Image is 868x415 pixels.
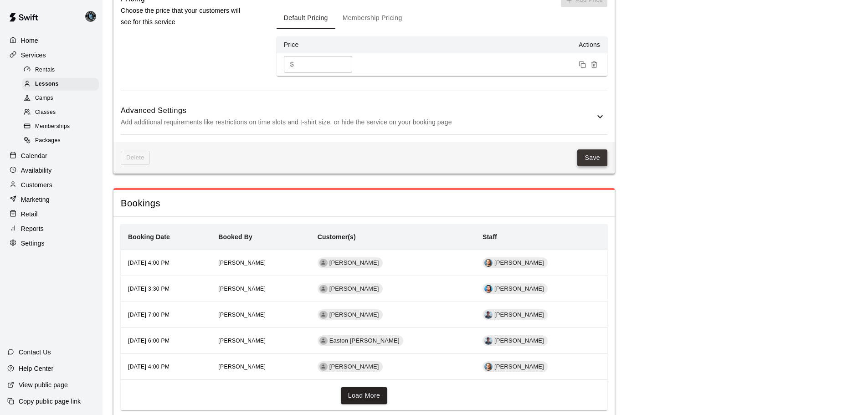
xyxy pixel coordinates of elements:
[22,106,103,120] a: Classes
[326,363,383,371] span: [PERSON_NAME]
[128,312,169,318] span: [DATE] 7:00 PM
[35,66,55,75] span: Rentals
[484,259,493,267] img: Nik Crouch
[7,178,95,192] div: Customers
[326,311,383,319] span: [PERSON_NAME]
[318,233,356,241] b: Customer(s)
[341,387,388,404] button: Load More
[484,337,493,345] img: Ryan Koval
[19,364,53,373] p: Help Center
[483,309,548,320] div: Ryan Koval[PERSON_NAME]
[83,7,103,26] div: Danny Lake
[35,108,56,117] span: Classes
[19,348,51,357] p: Contact Us
[7,193,95,206] a: Marketing
[21,180,52,190] p: Customers
[21,51,46,60] p: Services
[85,11,96,22] img: Danny Lake
[22,78,99,91] div: Lessons
[319,363,328,371] div: Austin Ornburn
[7,236,95,250] a: Settings
[576,59,588,71] button: Duplicate price
[491,337,548,345] span: [PERSON_NAME]
[121,5,247,28] p: Choose the price that your customers will see for this service
[22,106,99,119] div: Classes
[121,117,595,128] p: Add additional requirements like restrictions on time slots and t-shirt size, or hide the service...
[326,285,383,293] span: [PERSON_NAME]
[484,311,493,319] img: Ryan Koval
[7,48,95,62] a: Services
[483,361,548,372] div: Nik Crouch[PERSON_NAME]
[319,259,328,267] div: Austin Ornburn
[218,312,266,318] span: [PERSON_NAME]
[483,335,548,346] div: Ryan Koval[PERSON_NAME]
[491,311,548,319] span: [PERSON_NAME]
[319,311,328,319] div: Griffen Forck
[491,285,548,293] span: [PERSON_NAME]
[35,136,61,145] span: Packages
[19,397,81,406] p: Copy public page link
[588,59,600,71] button: Remove price
[484,285,493,293] img: Jacob Crooks
[128,338,169,344] span: [DATE] 6:00 PM
[318,283,383,294] div: [PERSON_NAME]
[35,80,59,89] span: Lessons
[7,222,95,236] a: Reports
[21,151,47,160] p: Calendar
[7,164,95,177] a: Availability
[318,257,383,268] div: [PERSON_NAME]
[491,363,548,371] span: [PERSON_NAME]
[318,309,383,320] div: [PERSON_NAME]
[335,7,410,29] button: Membership Pricing
[22,120,103,134] a: Memberships
[290,60,294,69] p: $
[7,207,95,221] a: Retail
[121,98,607,134] div: Advanced SettingsAdd additional requirements like restrictions on time slots and t-shirt size, or...
[35,122,70,131] span: Memberships
[22,77,103,91] a: Lessons
[22,134,103,148] a: Packages
[22,64,99,77] div: Rentals
[218,364,266,370] span: [PERSON_NAME]
[121,197,607,210] span: Bookings
[21,195,50,204] p: Marketing
[22,92,103,106] a: Camps
[218,260,266,266] span: [PERSON_NAME]
[128,286,169,292] span: [DATE] 3:30 PM
[128,233,170,241] b: Booking Date
[319,337,328,345] div: Easton Forck
[121,151,150,165] span: This lesson can't be deleted because its tied to: credits,
[368,36,607,53] th: Actions
[7,34,95,47] a: Home
[35,94,53,103] span: Camps
[577,149,607,166] button: Save
[21,224,44,233] p: Reports
[22,134,99,147] div: Packages
[484,363,493,371] img: Nik Crouch
[22,120,99,133] div: Memberships
[483,257,548,268] div: Nik Crouch[PERSON_NAME]
[218,338,266,344] span: [PERSON_NAME]
[318,335,403,346] div: Easton [PERSON_NAME]
[128,364,169,370] span: [DATE] 4:00 PM
[326,259,383,267] span: [PERSON_NAME]
[483,283,548,294] div: Jacob Crooks[PERSON_NAME]
[121,105,595,117] h6: Advanced Settings
[7,149,95,163] a: Calendar
[19,380,68,389] p: View public page
[22,63,103,77] a: Rentals
[21,210,38,219] p: Retail
[277,7,335,29] button: Default Pricing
